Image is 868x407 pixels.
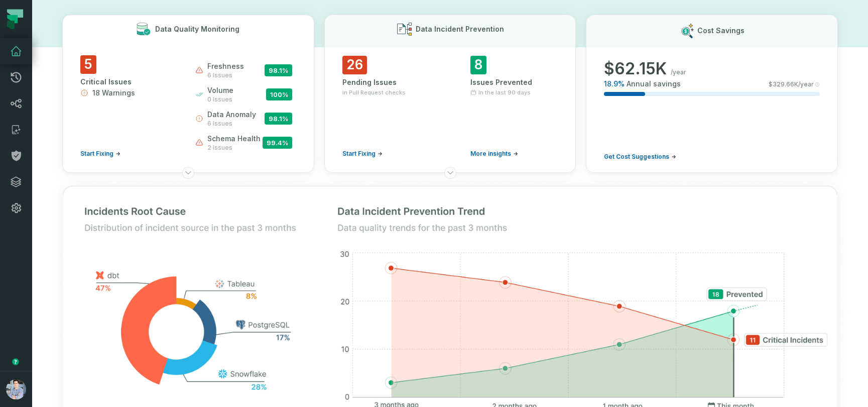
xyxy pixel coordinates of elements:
[342,56,367,74] span: 26
[265,113,292,125] span: 98.1 %
[416,24,504,34] h3: Data Incident Prevention
[342,77,430,87] div: Pending Issues
[80,55,96,74] span: 5
[207,85,233,95] span: volume
[604,59,667,79] span: $ 62.15K
[627,79,681,89] span: Annual savings
[342,150,376,158] span: Start Fixing
[265,64,292,76] span: 98.1 %
[478,88,531,96] span: In the last 90 days
[62,15,314,173] button: Data Quality Monitoring5Critical Issues18 WarningsStart Fixingfreshness6 issues98.1%volume0 issue...
[604,79,625,89] span: 18.9 %
[470,77,558,87] div: Issues Prevented
[266,88,292,100] span: 100 %
[470,150,511,158] span: More insights
[769,80,814,88] span: $ 329.66K /year
[671,68,686,76] span: /year
[207,61,244,71] span: freshness
[604,153,669,161] span: Get Cost Suggestions
[342,150,383,158] a: Start Fixing
[207,95,233,104] span: 0 issues
[80,150,113,158] span: Start Fixing
[80,150,120,158] a: Start Fixing
[92,88,135,98] span: 18 Warnings
[342,88,406,96] span: in Pull Request checks
[207,71,244,79] span: 6 issues
[207,134,261,144] span: schema health
[604,153,676,161] a: Get Cost Suggestions
[324,15,576,173] button: Data Incident Prevention26Pending Issuesin Pull Request checksStart Fixing8Issues PreventedIn the...
[6,379,26,399] img: avatar of Alon Nafta
[11,357,20,366] div: Tooltip anchor
[207,144,261,152] span: 2 issues
[207,110,256,120] span: data anomaly
[470,56,486,74] span: 8
[263,137,292,149] span: 99.4 %
[586,15,838,173] button: Cost Savings$62.15K/year18.9%Annual savings$329.66K/yearGet Cost Suggestions
[207,120,256,128] span: 6 issues
[470,150,518,158] a: More insights
[155,24,239,34] h3: Data Quality Monitoring
[80,77,177,87] div: Critical Issues
[697,26,745,36] h3: Cost Savings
